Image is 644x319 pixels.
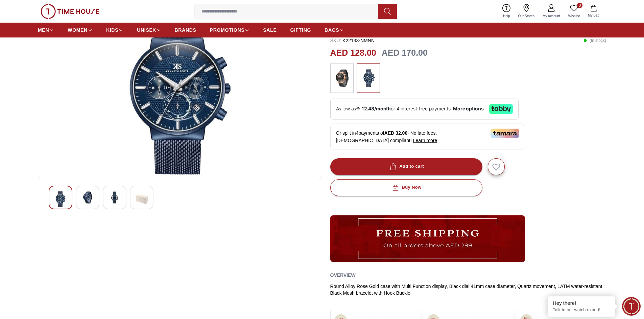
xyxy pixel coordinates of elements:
img: Kenneth Scott Men's Black Dial Multi Function Watch - K22133-KMBB [136,191,148,207]
span: AED 32.00 [384,130,407,136]
a: MEN [38,24,54,36]
a: GIFTING [290,24,311,36]
span: My Bag [585,13,602,18]
a: WOMEN [68,24,93,36]
p: ( In stock ) [583,37,606,44]
span: WOMEN [68,27,88,33]
a: Our Stores [514,3,539,20]
span: Help [500,14,513,19]
img: ... [330,215,525,262]
span: Learn more [413,138,437,143]
span: UNISEX [137,27,156,33]
a: SALE [263,24,277,36]
p: K22133-NMNN [330,37,375,44]
span: GIFTING [290,27,311,33]
img: ... [41,4,99,19]
img: Kenneth Scott Men's Black Dial Multi Function Watch - K22133-KMBB [109,191,121,204]
span: MEN [38,27,49,33]
span: BRANDS [175,27,196,33]
span: My Account [540,14,563,19]
span: Wishlist [566,14,582,19]
button: Add to cart [330,158,482,175]
div: Add to cart [388,163,424,170]
div: Chat Widget [622,297,641,316]
img: Kenneth Scott Men's Black Dial Multi Function Watch - K22133-KMBB [44,12,316,175]
img: ... [360,67,377,90]
div: Round Alloy Rose Gold case with Multi Function display, Black dial 41mm case diameter, Quartz mov... [330,283,606,296]
span: BAGS [325,27,339,33]
button: Buy Now [330,179,482,196]
span: PROMOTIONS [210,27,245,33]
a: UNISEX [137,24,161,36]
span: SALE [263,27,277,33]
div: Hey there! [553,300,610,307]
h2: Overview [330,270,356,280]
a: BRANDS [175,24,196,36]
div: Or split in 4 payments of - No late fees, [DEMOGRAPHIC_DATA] compliant! [330,124,525,150]
a: BAGS [325,24,344,36]
span: KIDS [106,27,118,33]
div: Buy Now [391,184,421,191]
img: ... [334,67,351,90]
img: Tamara [491,129,519,138]
button: My Bag [584,3,603,19]
h3: AED 170.00 [382,47,428,59]
span: Our Stores [516,14,537,19]
a: PROMOTIONS [210,24,250,36]
a: Help [499,3,514,20]
img: Kenneth Scott Men's Black Dial Multi Function Watch - K22133-KMBB [54,191,67,207]
span: 0 [577,3,582,8]
a: KIDS [106,24,123,36]
p: Talk to our watch expert! [553,307,610,313]
span: SKU : [330,38,341,43]
img: Kenneth Scott Men's Black Dial Multi Function Watch - K22133-KMBB [81,191,94,204]
h2: AED 128.00 [330,47,376,59]
a: 0Wishlist [564,3,584,20]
